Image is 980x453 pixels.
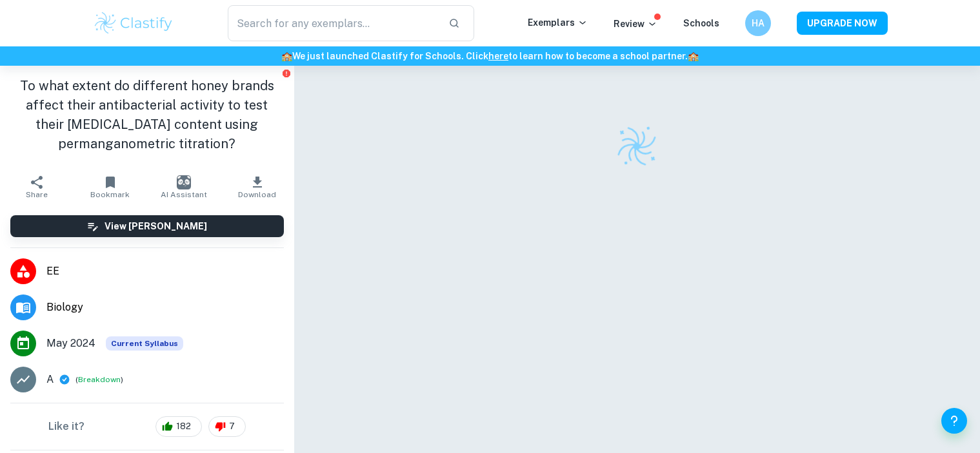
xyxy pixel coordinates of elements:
[106,336,183,351] div: This exemplar is based on the current syllabus. Feel free to refer to it for inspiration/ideas wh...
[208,416,246,437] div: 7
[222,420,242,433] span: 7
[614,17,657,31] p: Review
[78,374,121,385] button: Breakdown
[750,16,765,30] h6: HA
[106,336,183,351] span: Current Syllabus
[941,408,967,434] button: Help and Feedback
[93,10,175,36] img: Clastify logo
[46,300,284,315] span: Biology
[46,372,54,387] p: A
[528,15,588,30] p: Exemplars
[745,10,771,36] button: HA
[155,416,202,437] div: 182
[74,169,147,205] button: Bookmark
[26,190,48,199] span: Share
[10,215,284,237] button: View [PERSON_NAME]
[46,336,95,351] span: May 2024
[177,175,191,189] img: AI Assistant
[105,219,207,233] h6: View [PERSON_NAME]
[221,169,294,205] button: Download
[611,120,663,172] img: Clastify logo
[3,49,977,63] h6: We just launched Clastify for Schools. Click to learn how to become a school partner.
[169,420,198,433] span: 182
[281,51,292,61] span: 🏫
[688,51,699,61] span: 🏫
[282,68,292,78] button: Report issue
[46,264,284,279] span: EE
[161,190,207,199] span: AI Assistant
[488,51,508,61] a: here
[228,5,439,41] input: Search for any exemplars...
[238,190,276,199] span: Download
[90,190,130,199] span: Bookmark
[10,76,284,153] h1: To what extent do different honey brands affect their antibacterial activity to test their [MEDIC...
[75,374,123,386] span: ( )
[683,18,719,28] a: Schools
[797,12,888,35] button: UPGRADE NOW
[48,419,85,434] h6: Like it?
[147,169,221,205] button: AI Assistant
